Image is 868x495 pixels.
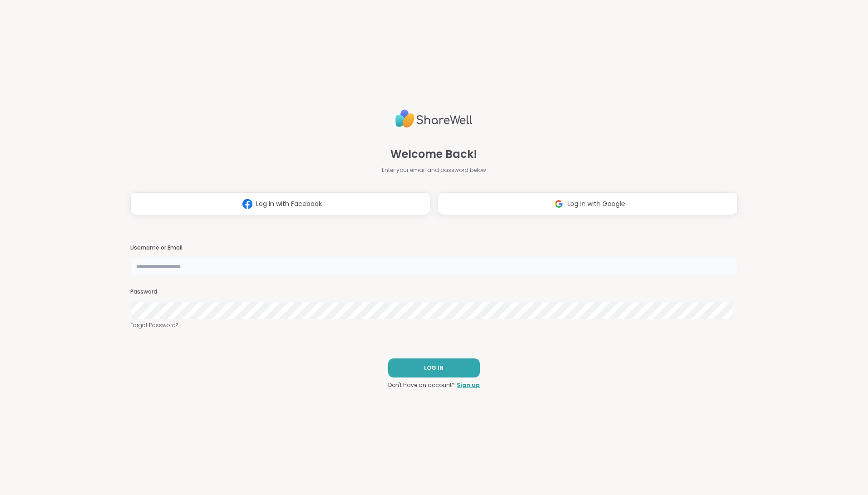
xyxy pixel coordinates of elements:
span: Log in with Facebook [256,199,322,209]
span: LOG IN [424,364,444,372]
span: Don't have an account? [388,381,455,389]
h3: Password [130,288,738,296]
span: Log in with Google [567,199,625,209]
img: ShareWell Logo [395,106,473,132]
button: Log in with Google [438,192,738,215]
a: Sign up [457,381,480,389]
span: Enter your email and password below [382,166,486,174]
h3: Username or Email [130,244,738,252]
span: Welcome Back! [390,146,477,162]
button: Log in with Facebook [130,192,430,215]
img: ShareWell Logomark [550,196,567,212]
button: LOG IN [388,358,480,377]
img: ShareWell Logomark [239,196,256,212]
a: Forgot Password? [130,321,738,329]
